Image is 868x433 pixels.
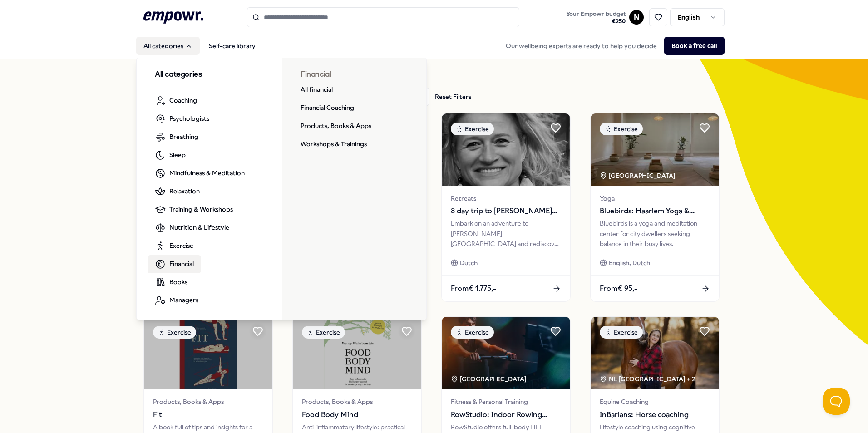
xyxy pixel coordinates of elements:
span: Books [169,277,187,287]
a: Coaching [148,92,204,110]
div: Exercise [451,326,494,339]
a: Sleep [148,146,193,164]
div: All categories [137,58,427,320]
a: Relaxation [148,182,207,201]
span: Sleep [169,150,186,160]
span: Psychologists [169,113,209,123]
span: From € 1.775,- [451,283,496,295]
a: package imageExercise[GEOGRAPHIC_DATA] YogaBluebirds: Haarlem Yoga & WellbeingBluebirds is a yoga... [590,113,720,302]
span: 8 day trip to [PERSON_NAME][GEOGRAPHIC_DATA] [451,205,561,217]
span: Mindfulness & Meditation [169,168,245,178]
img: package image [144,317,272,389]
a: Books [148,273,195,291]
img: package image [442,317,570,389]
span: Breathing [169,132,198,142]
input: Search for products, categories or subcategories [247,7,519,27]
span: Dutch [460,258,478,268]
a: Exercise [148,237,201,255]
span: Financial [169,259,194,269]
span: Nutrition & Lifestyle [169,222,229,232]
img: package image [442,113,570,186]
a: Nutrition & Lifestyle [148,219,237,237]
a: Products, Books & Apps [293,117,379,135]
img: package image [591,317,719,389]
a: Psychologists [148,110,217,128]
span: From € 95,- [600,283,637,295]
button: All categories [136,37,200,55]
button: N [629,10,644,25]
span: Fitness & Personal Training [451,397,561,407]
span: Fit [153,409,263,421]
img: package image [591,113,719,186]
a: package imageExerciseRetreats8 day trip to [PERSON_NAME][GEOGRAPHIC_DATA]Embark on an adventure t... [441,113,571,302]
div: [GEOGRAPHIC_DATA] [451,374,528,384]
button: Book a free call [664,37,725,55]
span: Products, Books & Apps [153,397,263,407]
div: NL [GEOGRAPHIC_DATA] + 2 [600,374,695,384]
div: Exercise [153,326,196,339]
div: Exercise [600,326,643,339]
nav: Main [136,37,263,55]
a: Self-care library [202,37,263,55]
iframe: Help Scout Beacon - Open [823,388,850,415]
a: Your Empowr budget€250 [562,8,629,27]
div: Exercise [451,123,494,135]
span: Bluebirds: Haarlem Yoga & Wellbeing [600,205,710,217]
span: Exercise [169,241,193,251]
a: Breathing [148,128,206,146]
a: Mindfulness & Meditation [148,164,252,182]
a: Training & Workshops [148,201,240,219]
span: Yoga [600,193,710,203]
a: Financial [148,255,201,273]
span: € 250 [566,18,626,25]
a: All financial [293,81,340,99]
a: Managers [148,291,206,310]
span: Training & Workshops [169,204,233,214]
button: Your Empowr budget€250 [564,9,627,27]
span: English, Dutch [609,258,650,268]
div: Our wellbeing experts are ready to help you decide [498,37,725,55]
span: Retreats [451,193,561,203]
div: Exercise [600,123,643,135]
a: Financial Coaching [293,99,361,117]
div: Bluebirds is a yoga and meditation center for city dwellers seeking balance in their busy lives. [600,218,710,249]
span: Managers [169,295,198,305]
span: Relaxation [169,186,200,196]
span: Products, Books & Apps [302,397,412,407]
div: Reset Filters [435,92,471,102]
a: Workshops & Trainings [293,135,374,153]
span: Food Body Mind [302,409,412,421]
div: Embark on an adventure to [PERSON_NAME][GEOGRAPHIC_DATA] and rediscover yourself with 'The Hero's... [451,218,561,249]
span: RowStudio: Indoor Rowing Classes [451,409,561,421]
span: Coaching [169,95,197,105]
img: package image [293,317,421,389]
div: [GEOGRAPHIC_DATA] [600,171,677,181]
span: Equine Coaching [600,397,710,407]
div: Exercise [302,326,345,339]
h3: All categories [155,69,264,81]
h3: Financial [301,69,409,81]
span: InBarlans: Horse coaching [600,409,710,421]
span: Your Empowr budget [566,10,626,18]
